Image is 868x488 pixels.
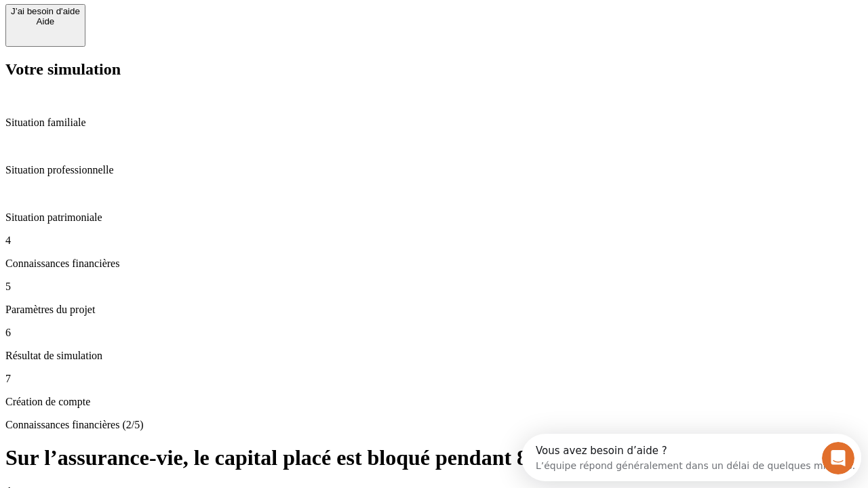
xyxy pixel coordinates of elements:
h1: Sur l’assurance-vie, le capital placé est bloqué pendant 8 ans ? [5,445,863,470]
p: Situation professionnelle [5,164,863,176]
div: J’ai besoin d'aide [11,6,80,16]
p: Création de compte [5,396,863,408]
iframe: Intercom live chat [822,442,854,474]
div: Vous avez besoin d’aide ? [14,12,334,22]
iframe: Intercom live chat discovery launcher [521,434,861,481]
button: J’ai besoin d'aideAide [5,4,85,47]
p: Résultat de simulation [5,350,863,362]
div: Ouvrir le Messenger Intercom [5,5,374,43]
p: 5 [5,281,863,293]
p: Situation patrimoniale [5,211,863,224]
p: Paramètres du projet [5,304,863,316]
p: 4 [5,235,863,247]
div: Aide [11,16,80,26]
h2: Votre simulation [5,60,863,79]
p: Connaissances financières [5,258,863,270]
p: 7 [5,373,863,385]
p: Situation familiale [5,117,863,129]
p: 6 [5,327,863,339]
div: L’équipe répond généralement dans un délai de quelques minutes. [14,22,334,37]
p: Connaissances financières (2/5) [5,419,863,431]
